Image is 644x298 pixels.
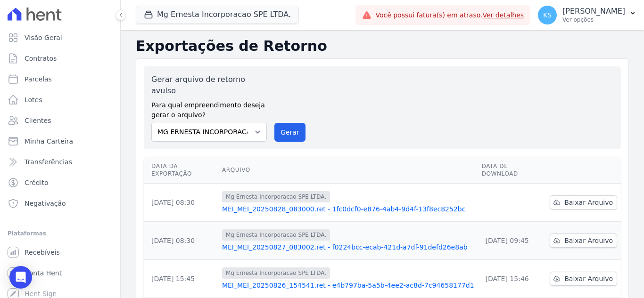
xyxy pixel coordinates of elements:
span: Baixar Arquivo [564,198,613,207]
span: Transferências [25,157,72,167]
p: Ver opções [562,16,625,24]
label: Gerar arquivo de retorno avulso [151,74,267,97]
span: Mg Ernesta Incorporacao SPE LTDA. [222,191,330,202]
span: Minha Carteira [25,137,73,146]
span: Visão Geral [25,33,62,42]
div: Plataformas [8,228,113,239]
a: Minha Carteira [4,132,116,151]
span: Contratos [25,54,57,63]
a: MEI_MEI_20250826_154541.ret - e4b797ba-5a5b-4ee2-ac8d-7c94658177d1 [222,281,474,290]
a: Lotes [4,90,116,109]
a: Baixar Arquivo [550,195,617,209]
span: Parcelas [25,74,52,84]
span: Recebíveis [25,248,60,257]
td: [DATE] 15:45 [144,260,218,298]
a: Ver detalhes [483,11,524,19]
a: Clientes [4,111,116,130]
th: Arquivo [218,157,478,184]
button: Gerar [274,123,305,142]
span: Você possui fatura(s) em atraso. [375,10,524,20]
td: [DATE] 08:30 [144,184,218,222]
span: Baixar Arquivo [564,274,613,283]
a: Visão Geral [4,28,116,47]
a: Crédito [4,173,116,192]
td: [DATE] 09:45 [478,222,546,260]
span: Crédito [25,178,49,187]
span: Mg Ernesta Incorporacao SPE LTDA. [222,267,330,279]
a: Baixar Arquivo [550,272,617,286]
th: Data da Exportação [144,157,218,184]
span: Lotes [25,95,42,105]
a: Negativação [4,194,116,213]
span: Mg Ernesta Incorporacao SPE LTDA. [222,229,330,241]
div: Open Intercom Messenger [9,266,32,289]
td: [DATE] 15:46 [478,260,546,298]
label: Para qual empreendimento deseja gerar o arquivo? [151,97,267,120]
h2: Exportações de Retorno [136,38,629,55]
button: KS [PERSON_NAME] Ver opções [530,2,644,28]
p: [PERSON_NAME] [562,7,625,16]
span: Negativação [25,199,66,208]
span: KS [543,12,552,18]
a: Conta Hent [4,264,116,282]
a: MEI_MEI_20250827_083002.ret - f0224bcc-ecab-421d-a7df-91defd26e8ab [222,242,474,252]
th: Data de Download [478,157,546,184]
td: [DATE] 08:30 [144,222,218,260]
span: Clientes [25,116,51,125]
a: Contratos [4,49,116,68]
a: Transferências [4,153,116,171]
a: Parcelas [4,70,116,89]
button: Mg Ernesta Incorporacao SPE LTDA. [136,6,299,24]
a: Baixar Arquivo [550,234,617,248]
span: Conta Hent [25,268,62,278]
span: Baixar Arquivo [564,236,613,245]
a: MEI_MEI_20250828_083000.ret - 1fc0dcf0-e876-4ab4-9d4f-13f8ec8252bc [222,204,474,214]
a: Recebíveis [4,243,116,262]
